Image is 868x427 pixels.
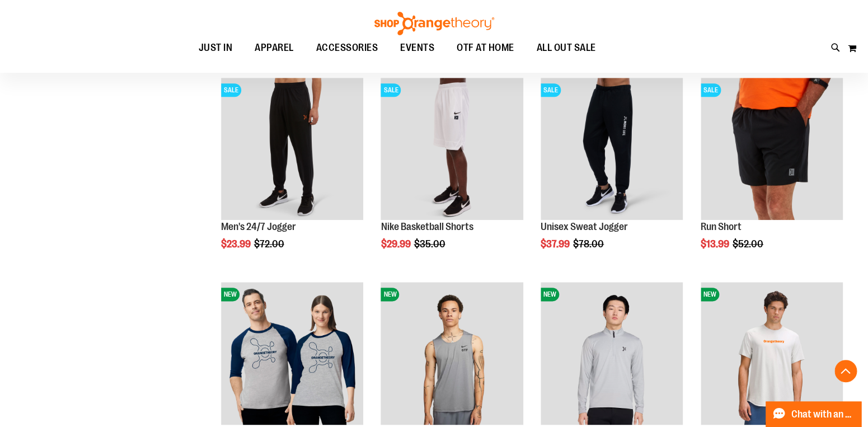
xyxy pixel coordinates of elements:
span: $35.00 [414,238,447,250]
span: NEW [701,288,719,301]
span: SALE [701,83,721,97]
button: Back To Top [834,360,857,382]
a: Unisex 3/4 Sleeve TeeNEW [221,282,363,426]
a: Run Short [701,221,742,232]
span: $13.99 [701,238,731,250]
a: Product image for Nike Basketball ShortsSALE [381,78,523,222]
span: NEW [541,288,559,301]
button: Chat with an Expert [766,401,862,427]
span: ALL OUT SALE [537,35,596,60]
span: $37.99 [541,238,571,250]
a: Nike Dri-FIT Half-ZipNEW [541,282,683,426]
a: Nike Dri-FIT Fitness TankNEW [381,282,523,426]
a: Product image for Run ShortSALE [701,78,843,222]
img: lululemon Unisex License to Train Short Sleeve [701,282,843,424]
img: Product image for Nike Basketball Shorts [381,78,523,220]
a: lululemon Unisex License to Train Short SleeveNEW [701,282,843,426]
span: NEW [221,288,240,301]
div: product [535,72,688,278]
img: Product image for Run Short [701,78,843,220]
span: NEW [381,288,399,301]
div: product [375,72,528,278]
a: Product image for 24/7 JoggerSALE [221,78,363,222]
span: $52.00 [733,238,765,250]
span: JUST IN [199,35,233,60]
span: SALE [221,83,241,97]
a: Product image for Unisex Sweat JoggerSALE [541,78,683,222]
span: OTF AT HOME [457,35,514,60]
div: product [215,72,369,278]
span: ACCESSORIES [316,35,378,60]
img: Product image for 24/7 Jogger [221,78,363,220]
span: $29.99 [381,238,412,250]
span: $78.00 [573,238,606,250]
span: APPAREL [255,35,294,60]
span: Chat with an Expert [791,409,855,420]
span: $72.00 [254,238,286,250]
a: Nike Basketball Shorts [381,221,473,232]
img: Nike Dri-FIT Fitness Tank [381,282,523,424]
div: product [695,72,848,278]
span: EVENTS [400,35,434,60]
a: Men's 24/7 Jogger [221,221,296,232]
img: Shop Orangetheory [373,12,496,35]
a: Unisex Sweat Jogger [541,221,628,232]
span: $23.99 [221,238,252,250]
img: Unisex 3/4 Sleeve Tee [221,282,363,424]
span: SALE [381,83,401,97]
img: Product image for Unisex Sweat Jogger [541,78,683,220]
img: Nike Dri-FIT Half-Zip [541,282,683,424]
span: SALE [541,83,561,97]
